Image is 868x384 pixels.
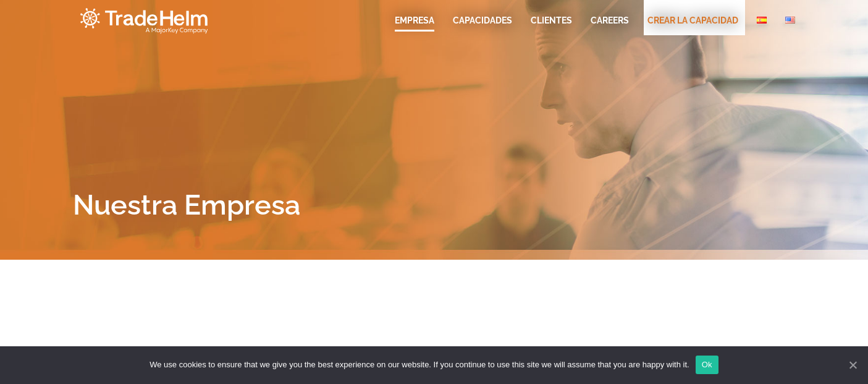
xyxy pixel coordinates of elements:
[696,356,718,374] a: Ok
[785,17,795,23] img: English
[806,325,868,384] iframe: Chat Widget
[531,14,572,27] a: Clientes
[591,14,629,27] a: CAREERS
[73,192,796,220] h1: Nuestra Empresa
[757,17,767,23] img: Español
[647,14,738,27] a: Crear La Capacidad
[395,14,434,27] a: EMPRESA
[453,14,512,27] a: Capacidades
[150,359,689,371] span: We use cookies to ensure that we give you the best experience on our website. If you continue to ...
